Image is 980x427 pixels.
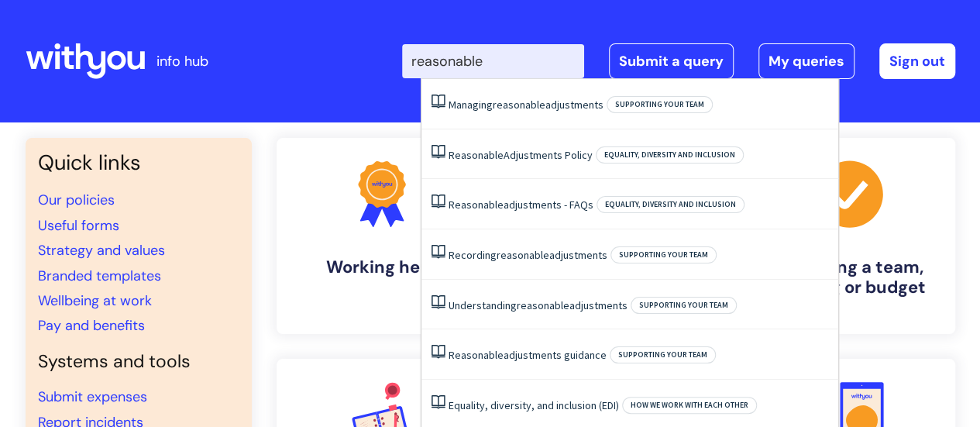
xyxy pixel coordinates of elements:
span: Reasonable [449,348,504,362]
a: Pay and benefits [38,316,145,335]
a: Equality, diversity, and inclusion (EDI) [449,398,619,412]
h4: Systems and tools [38,351,239,373]
a: Understandingreasonableadjustments [449,298,628,312]
a: Strategy and values [38,241,165,260]
span: Equality, Diversity and Inclusion [597,196,744,213]
a: Branded templates [38,267,161,285]
a: Managingreasonableadjustments [449,98,603,112]
a: Sign out [879,43,955,79]
span: Supporting your team [610,246,717,263]
a: Working here [277,138,487,334]
span: Supporting your team [631,297,737,314]
h4: Managing a team, building or budget [757,257,943,298]
a: Managing a team, building or budget [744,138,955,334]
a: Reasonableadjustments - FAQs [449,198,593,212]
a: Submit a query [609,43,734,79]
h4: Working here [289,257,475,277]
a: My queries [758,43,854,79]
a: Submit expenses [38,387,147,406]
span: Supporting your team [607,96,713,113]
span: Supporting your team [610,346,716,363]
a: Reasonableadjustments guidance [449,348,607,362]
span: reasonable [497,248,549,262]
span: Equality, Diversity and Inclusion [596,146,744,164]
h3: Quick links [38,150,239,175]
a: ReasonableAdjustments Policy [449,148,593,162]
a: Useful forms [38,216,119,235]
span: reasonable [493,98,545,112]
a: Wellbeing at work [38,291,152,310]
a: Our policies [38,191,115,209]
input: Search [402,44,584,78]
div: | - [402,43,955,79]
span: reasonable [517,298,569,312]
p: info hub [156,49,208,74]
a: Recordingreasonableadjustments [449,248,607,262]
span: How we work with each other [622,397,757,414]
span: Reasonable [449,198,504,212]
span: Reasonable [449,148,504,162]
